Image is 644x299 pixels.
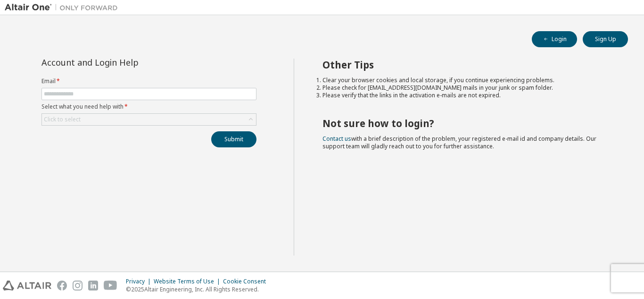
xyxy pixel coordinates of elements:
[126,285,272,293] p: © 2025 Altair Engineering, Inc. All Rights Reserved.
[322,84,611,92] li: Please check for [EMAIL_ADDRESS][DOMAIN_NAME] mails in your junk or spam folder.
[154,278,223,285] div: Website Terms of Use
[41,103,256,111] label: Select what you need help with
[532,31,577,47] button: Login
[322,92,611,99] li: Please verify that the links in the activation e-mails are not expired.
[583,31,628,47] button: Sign Up
[211,131,256,147] button: Submit
[322,117,611,129] h2: Not sure how to login?
[322,59,611,71] h2: Other Tips
[57,281,67,290] img: facebook.svg
[88,281,98,290] img: linkedin.svg
[223,278,272,285] div: Cookie Consent
[42,114,256,125] div: Click to select
[41,59,214,66] div: Account and Login Help
[126,278,154,285] div: Privacy
[322,77,611,84] li: Clear your browser cookies and local storage, if you continue experiencing problems.
[44,116,81,123] div: Click to select
[73,281,83,290] img: instagram.svg
[5,3,123,12] img: Altair One
[3,281,51,290] img: altair_logo.svg
[41,77,256,85] label: Email
[104,281,117,290] img: youtube.svg
[322,135,351,143] a: Contact us
[322,135,596,150] span: with a brief description of the problem, your registered e-mail id and company details. Our suppo...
